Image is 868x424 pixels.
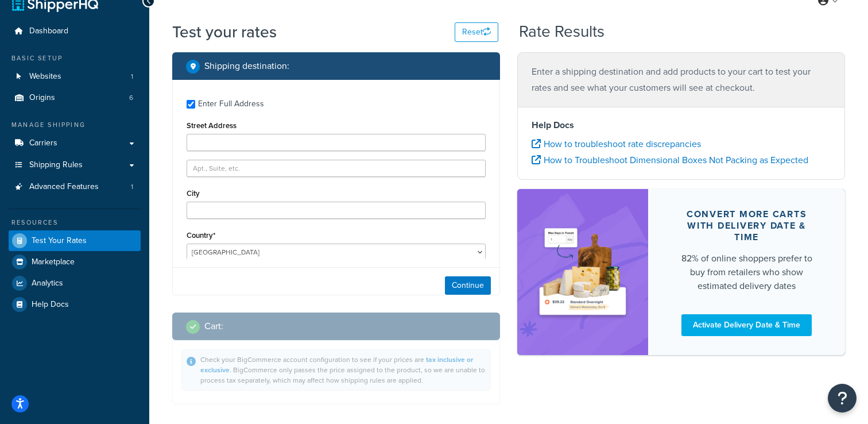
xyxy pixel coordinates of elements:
span: Help Docs [32,300,69,310]
a: Help Docs [9,294,141,315]
label: City [187,189,200,198]
div: Convert more carts with delivery date & time [676,209,817,243]
button: Reset [455,22,498,42]
h1: Test your rates [172,21,277,43]
li: Websites [9,66,141,87]
span: Advanced Features [29,182,99,192]
span: Websites [29,72,61,82]
div: Basic Setup [9,53,141,63]
a: Analytics [9,273,141,294]
li: Origins [9,87,141,109]
a: Origins6 [9,87,141,109]
div: 82% of online shoppers prefer to buy from retailers who show estimated delivery dates [676,252,817,293]
button: Continue [445,276,491,295]
a: Shipping Rules [9,155,141,176]
span: Origins [29,93,55,103]
span: 1 [131,72,133,82]
span: Shipping Rules [29,160,83,170]
a: Marketplace [9,252,141,272]
div: Check your BigCommerce account configuration to see if your prices are . BigCommerce only passes ... [200,354,486,386]
button: Open Resource Center [828,384,857,413]
h2: Cart : [204,321,223,332]
span: Test Your Rates [32,236,87,246]
a: How to troubleshoot rate discrepancies [532,137,701,151]
a: tax inclusive or exclusive [200,354,473,375]
h2: Shipping destination : [204,61,289,71]
img: feature-image-ddt-36eae7f7280da8017bfb280eaccd9c446f90b1fe08728e4019434db127062ab4.png [534,206,631,338]
span: Analytics [32,279,63,288]
h2: Rate Results [519,23,604,41]
h4: Help Docs [532,118,831,132]
input: Enter Full Address [187,100,195,109]
a: Test Your Rates [9,230,141,251]
a: Activate Delivery Date & Time [681,314,812,336]
span: Dashboard [29,26,68,36]
span: Carriers [29,138,57,148]
a: Advanced Features1 [9,176,141,198]
a: How to Troubleshoot Dimensional Boxes Not Packing as Expected [532,153,808,167]
span: 1 [131,182,133,192]
a: Dashboard [9,21,141,42]
div: Enter Full Address [198,96,264,112]
span: Marketplace [32,257,75,267]
span: 6 [129,93,133,103]
p: Enter a shipping destination and add products to your cart to test your rates and see what your c... [532,64,831,96]
label: Country* [187,231,215,240]
a: Websites1 [9,66,141,87]
a: Carriers [9,133,141,154]
label: Street Address [187,121,237,130]
li: Advanced Features [9,176,141,198]
div: Manage Shipping [9,120,141,130]
div: Resources [9,218,141,228]
input: Apt., Suite, etc. [187,160,486,177]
